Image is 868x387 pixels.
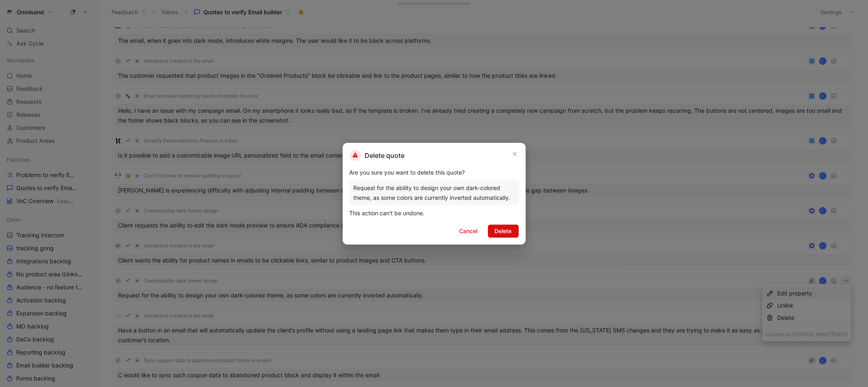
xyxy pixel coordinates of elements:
div: Request for the ability to design your own dark-colored theme, as some colors are currently inver... [354,183,515,203]
span: Delete [495,226,512,236]
button: Cancel [453,225,485,238]
span: Cancel [459,226,478,236]
div: Are you sure you want to delete this quote? This action can't be undone. [350,168,519,218]
h2: Delete quote [350,150,405,161]
button: Delete [488,225,519,238]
